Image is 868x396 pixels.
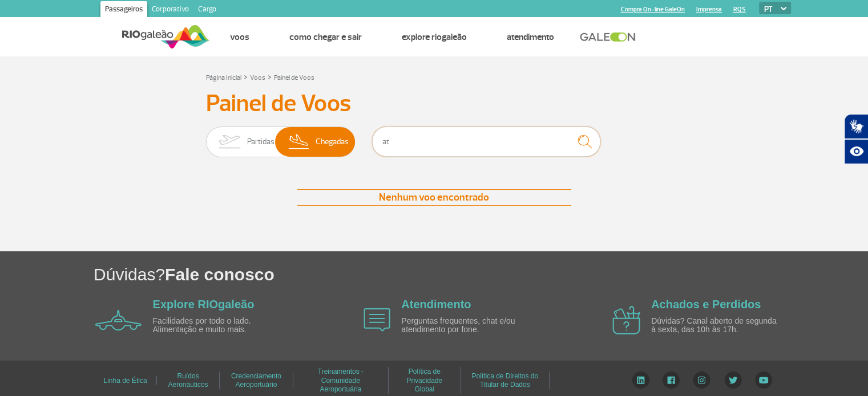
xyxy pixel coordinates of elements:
div: Plugin de acessibilidade da Hand Talk. [844,114,868,164]
img: slider-embarque [211,127,247,157]
span: Fale conosco [165,265,274,284]
a: Explore RIOgaleão [153,298,255,311]
button: Abrir tradutor de língua de sinais. [844,114,868,139]
span: Chegadas [316,127,349,157]
a: > [244,70,248,83]
a: Atendimento [507,31,554,43]
a: > [268,70,272,83]
h1: Dúvidas? [94,263,868,286]
a: Corporativo [147,1,193,19]
a: Voos [250,74,265,82]
img: airplane icon [364,308,390,332]
p: Facilidades por todo o lado. Alimentação e muito mais. [153,317,284,334]
a: Ruídos Aeronáuticos [168,368,208,393]
p: Dúvidas? Canal aberto de segunda à sexta, das 10h às 17h. [651,317,782,334]
h3: Painel de Voos [206,89,663,118]
a: Cargo [193,1,221,19]
p: Perguntas frequentes, chat e/ou atendimento por fone. [401,317,532,334]
a: Página Inicial [206,74,241,82]
a: Explore RIOgaleão [402,31,467,43]
a: Política de Direitos do Titular de Dados [471,368,538,393]
input: Voo, cidade ou cia aérea [372,126,600,157]
a: RQS [733,6,746,13]
a: Atendimento [401,298,471,311]
a: Como chegar e sair [289,31,362,43]
img: LinkedIn [632,371,649,389]
img: Facebook [663,371,680,389]
span: Partidas [247,127,274,157]
img: airplane icon [612,306,640,334]
a: Compra On-line GaleOn [621,6,685,13]
a: Credenciamento Aeroportuário [231,368,281,393]
div: Nenhum voo encontrado [297,189,571,206]
a: Voos [230,31,249,43]
a: Passageiros [100,1,147,19]
a: Imprensa [696,6,722,13]
img: Instagram [693,371,710,389]
img: airplane icon [95,310,142,330]
a: Painel de Voos [274,74,314,82]
img: Twitter [724,371,742,389]
a: Linha de Ética [103,373,147,389]
img: YouTube [755,371,772,389]
button: Abrir recursos assistivos. [844,139,868,164]
a: Achados e Perdidos [651,298,761,311]
img: slider-desembarque [282,127,316,157]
